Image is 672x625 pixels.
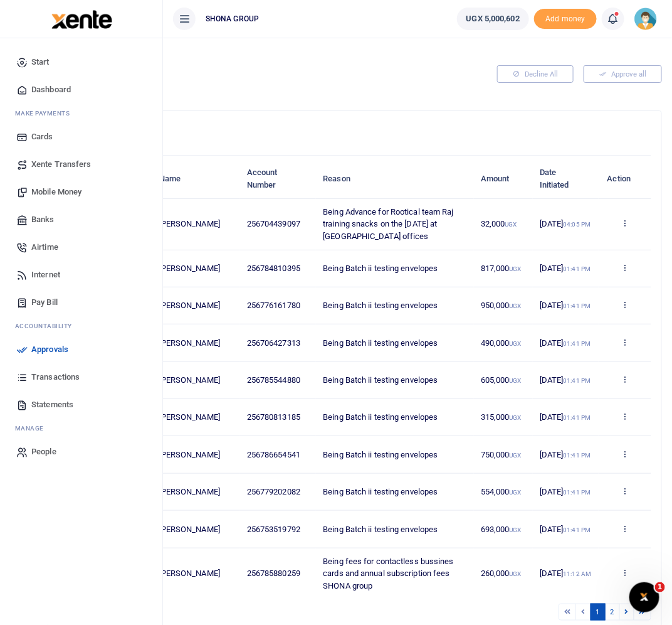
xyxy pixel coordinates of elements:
td: Being Batch ii testing envelopes [316,511,474,548]
td: 256784810395 [240,250,316,287]
span: Start [31,56,50,68]
small: 01:41 PM [564,526,591,533]
td: Being Batch ii testing envelopes [316,436,474,473]
td: 256785880259 [240,548,316,599]
td: Being Batch ii testing envelopes [316,399,474,436]
td: [DATE] [533,436,599,473]
span: Mobile Money [31,186,81,198]
td: [PERSON_NAME] [152,199,240,250]
td: 256776161780 [240,287,316,324]
td: [PERSON_NAME] [152,287,240,324]
td: Being fees for contactless bussines cards and annual subscription fees SHONA group [316,548,474,599]
td: [DATE] [533,548,599,599]
small: UGX [510,265,522,272]
a: profile-user [634,8,662,30]
td: Being Advance for Rootical team Raj training snacks on the [DATE] at [GEOGRAPHIC_DATA] offices [316,199,474,250]
span: ake Payments [21,110,70,117]
small: 01:41 PM [564,452,591,459]
li: Ac [10,316,152,336]
span: Xente Transfers [31,158,92,171]
a: 1 [591,604,606,621]
span: Add money [534,9,597,29]
td: [DATE] [533,474,599,511]
a: Back to categories [45,73,454,94]
td: [DATE] [533,324,599,361]
td: Being Batch ii testing envelopes [316,362,474,399]
a: Statements [10,391,152,419]
span: Pay Bill [31,296,58,309]
small: 01:41 PM [564,340,591,347]
td: [DATE] [533,250,599,287]
a: Banks [10,206,152,233]
small: 11:12 AM [564,570,592,577]
td: 32,000 [474,199,533,250]
span: Cards [31,131,53,143]
th: Date Initiated: activate to sort column ascending [533,159,599,198]
small: 04:05 PM [564,221,591,228]
small: UGX [510,526,522,533]
td: [PERSON_NAME] [152,474,240,511]
th: Action: activate to sort column ascending [599,159,651,198]
li: Wallet ballance [452,8,534,30]
small: UGX [510,414,522,421]
a: Cards [10,123,152,151]
span: Statements [31,398,73,411]
td: 950,000 [474,287,533,324]
td: [PERSON_NAME] [152,250,240,287]
a: Start [10,48,152,76]
td: 490,000 [474,324,533,361]
td: Being Batch ii testing envelopes [316,250,474,287]
li: M [10,419,152,438]
span: UGX 5,000,602 [466,13,520,25]
li: Toup your wallet [534,9,597,29]
h4: Pending your approval [48,54,454,68]
th: Name: activate to sort column ascending [152,159,240,198]
span: Airtime [31,241,58,254]
small: UGX [510,489,522,496]
a: UGX 5,000,602 [457,8,529,30]
td: [PERSON_NAME] [152,399,240,436]
td: 256704439097 [240,199,316,250]
small: UGX [510,302,522,309]
th: Amount: activate to sort column ascending [474,159,533,198]
td: 256786654541 [240,436,316,473]
td: 260,000 [474,548,533,599]
span: Transactions [31,371,80,383]
span: Banks [31,213,55,226]
td: [PERSON_NAME] [152,436,240,473]
td: Being Batch ii testing envelopes [316,474,474,511]
span: Internet [31,269,60,281]
a: Xente Transfers [10,151,152,178]
td: [PERSON_NAME] [152,548,240,599]
h4: Mobile Money [58,121,651,135]
th: Account Number: activate to sort column ascending [240,159,316,198]
td: 693,000 [474,511,533,548]
td: 256780813185 [240,399,316,436]
span: SHONA GROUP [201,13,264,24]
td: [PERSON_NAME] [152,362,240,399]
a: logo-small logo-large logo-large [50,14,112,23]
td: [DATE] [533,399,599,436]
span: Approvals [31,343,68,356]
td: 256753519792 [240,511,316,548]
td: [DATE] [533,287,599,324]
a: 2 [605,604,620,621]
td: [PERSON_NAME] [152,324,240,361]
small: UGX [510,570,522,577]
img: profile-user [634,8,657,30]
small: 01:41 PM [564,302,591,309]
small: 01:41 PM [564,265,591,272]
span: 1 [655,582,665,592]
td: [PERSON_NAME] [152,511,240,548]
th: Reason: activate to sort column ascending [316,159,474,198]
small: UGX [510,340,522,347]
small: 01:41 PM [564,414,591,421]
td: [DATE] [533,199,599,250]
td: 315,000 [474,399,533,436]
td: 605,000 [474,362,533,399]
span: anage [21,425,45,432]
span: People [31,446,56,458]
td: 750,000 [474,436,533,473]
td: 256779202082 [240,474,316,511]
a: Approvals [10,336,152,363]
